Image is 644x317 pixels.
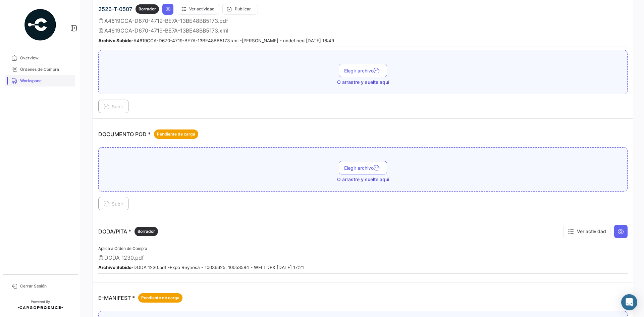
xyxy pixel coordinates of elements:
p: DOCUMENTO POD * [98,129,198,139]
span: Overview [20,55,72,61]
button: Ver actividad [563,225,610,238]
small: - DODA 1230.pdf - Expo Reynosa - 10036625, 10053584 - WELLDEX [DATE] 17:21 [98,265,304,270]
a: Órdenes de Compra [5,64,75,75]
span: DODA 1230.pdf [104,254,144,261]
a: Workspace [5,75,75,87]
span: Pendiente de carga [141,295,179,301]
button: Elegir archivo [339,64,387,77]
span: Elegir archivo [344,165,382,171]
span: A4619CCA-D670-4719-BE7A-13BE48BB5173.pdf [104,17,228,24]
div: Abrir Intercom Messenger [621,294,637,310]
img: powered-by.png [23,8,57,42]
span: 2526-T-0507 [98,6,132,12]
a: Overview [5,52,75,64]
span: Aplica a Orden de Compra [98,246,147,251]
span: Subir [104,201,123,207]
span: A4619CCA-D670-4719-BE7A-13BE48BB5173.xml [104,27,228,34]
button: Elegir archivo [339,161,387,174]
span: O arrastre y suelte aquí [337,79,389,86]
small: - A4619CCA-D670-4719-BE7A-13BE48BB5173.xml - [PERSON_NAME] - undefined [DATE] 16:49 [98,38,334,43]
p: DODA/PITA * [98,227,158,236]
span: Elegir archivo [344,68,382,73]
button: Subir [98,100,128,113]
p: E-MANIFEST * [98,293,182,303]
button: Subir [98,197,128,210]
span: Subir [104,104,123,109]
b: Archivo Subido [98,265,131,270]
span: Borrador [139,6,156,12]
span: O arrastre y suelte aquí [337,176,389,183]
span: Pendiente de carga [157,131,195,137]
span: Borrador [138,228,155,234]
span: Workspace [20,78,72,84]
b: Archivo Subido [98,38,131,43]
button: Publicar [222,4,258,15]
button: Ver actividad [177,4,219,15]
span: Órdenes de Compra [20,66,72,72]
span: Cerrar Sesión [20,283,72,289]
